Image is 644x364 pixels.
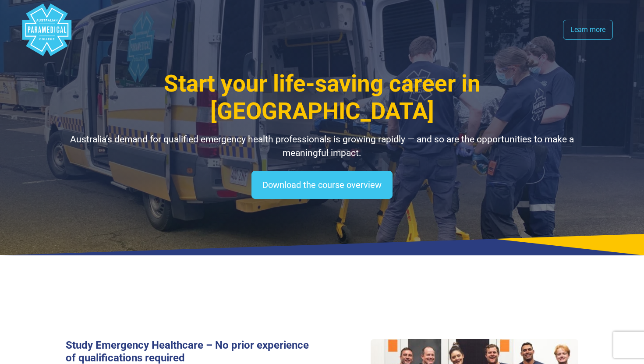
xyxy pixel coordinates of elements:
[66,133,578,160] p: Australia’s demand for qualified emergency health professionals is growing rapidly — and so are t...
[21,4,73,56] div: Australian Paramedical College
[153,272,491,317] iframe: EmbedSocial Universal Widget
[251,171,393,199] a: Download the course overview
[164,70,481,125] span: Start your life-saving career in [GEOGRAPHIC_DATA]
[563,20,613,40] a: Learn more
